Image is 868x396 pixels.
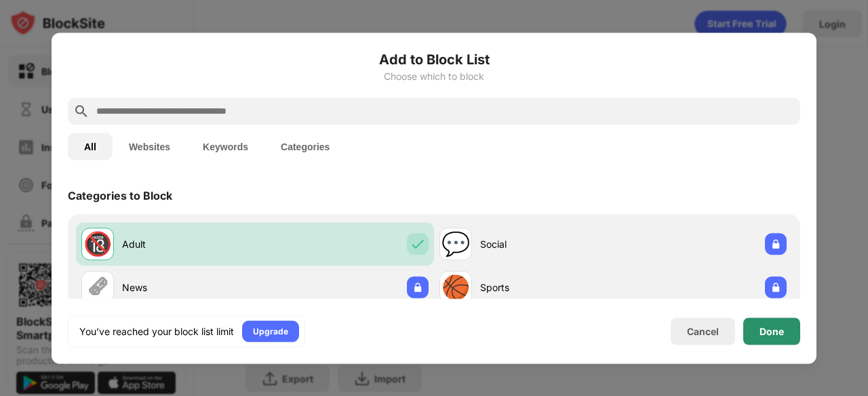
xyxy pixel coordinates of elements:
[113,133,186,160] button: Websites
[122,280,255,294] div: News
[79,324,234,338] div: You’ve reached your block list limit
[480,237,613,251] div: Social
[68,133,113,160] button: All
[122,237,255,251] div: Adult
[759,326,784,336] div: Done
[68,49,800,69] h6: Add to Block List
[73,103,90,119] img: search.svg
[441,230,470,258] div: 💬
[441,273,470,301] div: 🏀
[68,188,172,202] div: Categories to Block
[253,324,288,338] div: Upgrade
[480,280,613,294] div: Sports
[86,273,109,301] div: 🗞
[68,70,800,81] div: Choose which to block
[83,230,112,258] div: 🔞
[687,326,719,337] div: Cancel
[186,133,264,160] button: Keywords
[264,133,346,160] button: Categories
